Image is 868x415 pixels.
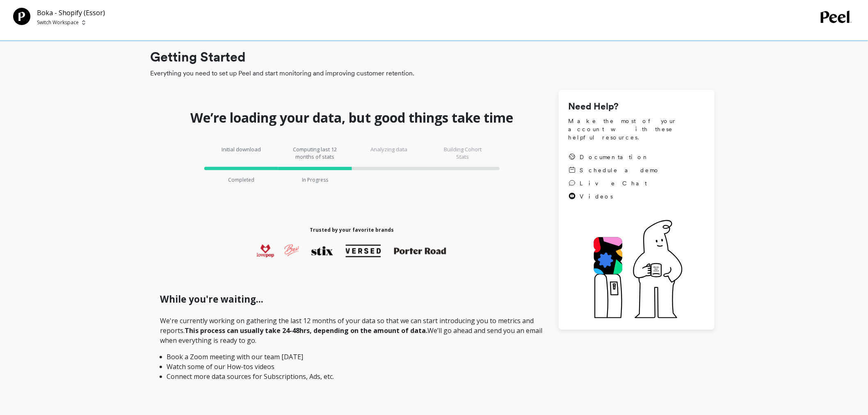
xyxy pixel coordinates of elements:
[160,316,544,381] p: We're currently working on gathering the last 12 months of your data so that we can start introdu...
[151,47,715,67] h1: Getting Started
[310,227,394,233] h1: Trusted by your favorite brands
[151,68,715,78] span: Everything you need to set up Peel and start monitoring and improving customer retention.
[37,19,79,26] p: Switch Workspace
[302,177,328,183] p: In Progress
[13,8,30,25] img: Team Profile
[185,326,428,335] strong: This process can usually take 24-48hrs, depending on the amount of data.
[191,109,514,126] h1: We’re loading your data, but good things take time
[569,100,705,114] h1: Need Help?
[290,146,340,160] p: Computing last 12 months of stats
[569,153,660,161] a: Documentation
[167,362,537,372] li: Watch some of our How-tos videos
[569,117,705,141] span: Make the most of your account with these helpful resources.
[580,153,650,161] span: Documentation
[167,352,537,362] li: Book a Zoom meeting with our team [DATE]
[167,372,537,381] li: Connect more data sources for Subscriptions, Ads, etc.
[37,8,105,18] p: Boka - Shopify (Essor)
[160,292,544,306] h1: While you're waiting...
[569,192,660,201] a: Videos
[580,192,613,201] span: Videos
[228,177,254,183] p: Completed
[217,146,266,160] p: Initial download
[82,19,85,26] img: picker
[438,146,487,160] p: Building Cohort Stats
[364,146,413,160] p: Analyzing data
[580,166,660,174] span: Schedule a demo
[580,179,647,187] span: Live Chat
[569,166,660,174] a: Schedule a demo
